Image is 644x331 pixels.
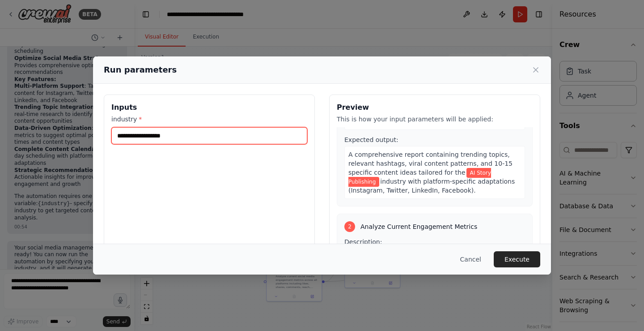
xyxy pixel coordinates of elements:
h2: Run parameters [104,64,177,76]
span: industry with platform-specific adaptations (Instagram, Twitter, LinkedIn, Facebook). [348,178,515,194]
button: Execute [494,251,540,267]
button: Cancel [453,251,488,267]
span: A comprehensive report containing trending topics, relevant hashtags, viral content patterns, and... [348,151,513,176]
span: Variable: industry [348,168,491,187]
span: Expected output: [344,136,398,143]
h3: Preview [337,102,533,113]
div: 2 [344,221,355,232]
p: This is how your input parameters will be applied: [337,115,533,124]
span: Analyze Current Engagement Metrics [360,222,477,231]
span: Description: [344,238,382,245]
label: industry [111,115,307,124]
h3: Inputs [111,102,307,113]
